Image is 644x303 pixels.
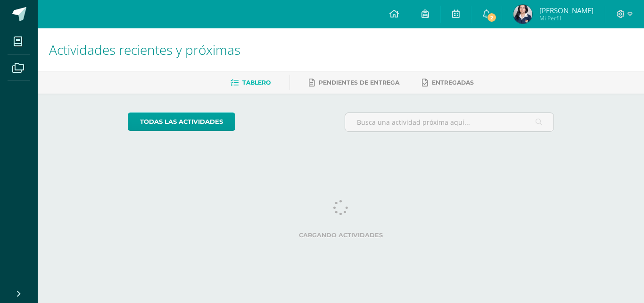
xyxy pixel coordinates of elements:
[487,12,497,23] span: 2
[513,5,532,24] img: c3379e3e316f8c350730d615da467e8b.png
[539,6,594,15] span: [PERSON_NAME]
[49,41,240,59] span: Actividades recientes y próximas
[128,113,235,131] a: todas las Actividades
[345,113,554,131] input: Busca una actividad próxima aquí...
[539,14,594,22] span: Mi Perfil
[319,79,399,86] span: Pendientes de entrega
[242,79,271,86] span: Tablero
[432,79,474,86] span: Entregadas
[422,75,474,90] a: Entregadas
[309,75,399,90] a: Pendientes de entrega
[128,232,554,239] label: Cargando actividades
[231,75,271,90] a: Tablero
